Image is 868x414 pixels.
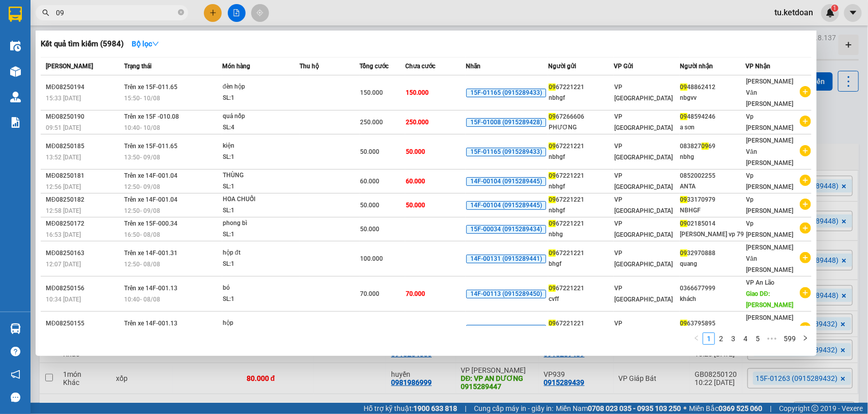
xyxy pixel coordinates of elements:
span: [PERSON_NAME] Văn [PERSON_NAME] [746,78,793,107]
span: 15H-06834 (0915289448) [43,57,81,72]
span: 14F-00113 (0915289450) [466,290,546,299]
span: 09 [680,220,687,227]
input: Tìm tên, số ĐT hoặc mã đơn [56,7,176,18]
span: 15F-01008 (0915289428) [466,118,546,127]
span: 100.000 [361,255,383,262]
div: 0366677999 [680,283,745,294]
span: plus-circle [800,145,811,156]
div: nbhg [680,152,745,162]
div: 48862412 [680,82,745,93]
span: Trên xe 14F-001.31 [124,250,177,257]
span: ••• [764,333,780,345]
span: 14F-00131 (0915289441) [466,255,546,264]
span: 250.000 [361,119,383,126]
span: Trên xe 14F-001.13 [124,285,177,292]
span: Vp [PERSON_NAME] [746,172,793,190]
div: nbhgf [549,181,613,192]
div: khách [680,294,745,305]
div: cvff [549,294,613,305]
span: Người gửi [548,63,576,70]
div: 67221221 [549,195,613,205]
span: 50.000 [406,325,425,333]
button: Bộ lọcdown [124,36,167,52]
span: 09 [549,196,556,203]
div: MĐ08250190 [46,112,121,122]
span: 12:50 - 09/08 [124,207,160,214]
div: MĐ08250172 [46,218,121,229]
span: 09 [680,250,687,257]
span: 09 [549,220,556,227]
span: Trên xe 14F-001.13 [124,320,177,327]
span: 10:40 - 08/08 [124,296,160,303]
li: 3 [727,333,739,345]
span: 19003239 [48,47,75,54]
span: 12:50 - 09/08 [124,183,160,190]
span: 16:53 [DATE] [46,231,81,238]
span: 09 [680,84,687,91]
span: 50.000 [361,226,380,233]
div: MĐ08250182 [46,195,121,205]
span: [PERSON_NAME] Văn [PERSON_NAME] [746,137,793,167]
span: 15F-01165 (0915289433) [466,89,546,98]
img: warehouse-icon [10,92,21,102]
span: 09 [680,196,687,203]
div: PHƯƠNG [549,122,613,133]
div: SL: 1 [223,181,299,192]
span: close-circle [178,8,184,18]
div: nbhgf [549,152,613,162]
span: Trên xe 15F-011.65 [124,84,177,91]
div: 63795895 [680,318,745,329]
span: VP [GEOGRAPHIC_DATA] [614,143,673,161]
div: HOA CHUỐI [223,194,299,205]
span: VP An Lão [746,279,774,286]
span: close-circle [178,9,184,15]
span: Số 939 Giải Phóng (Đối diện Ga Giáp Bát) [35,21,89,45]
li: 2 [715,333,727,345]
div: kiện [223,141,299,152]
span: 09 [702,143,709,150]
span: VP Gửi [614,63,633,70]
div: 67221221 [549,82,613,93]
span: 10:40 - 10/08 [124,124,160,131]
div: 0852002255 [680,171,745,181]
span: 150.000 [361,89,383,96]
span: VP [GEOGRAPHIC_DATA] [614,285,673,303]
img: warehouse-icon [10,66,21,77]
span: 09 [680,113,687,120]
span: Trên xe 14F-001.04 [124,172,177,179]
span: search [42,9,49,16]
span: 12:07 [DATE] [46,261,81,268]
span: 09 [549,84,556,91]
div: 32970888 [680,248,745,259]
span: plus-circle [800,252,811,263]
span: VP [GEOGRAPHIC_DATA] [614,172,673,190]
span: plus-circle [800,287,811,298]
span: plus-circle [800,199,811,210]
a: 4 [740,333,751,344]
div: hộp [223,318,299,329]
span: VP [GEOGRAPHIC_DATA] [614,84,673,102]
li: 4 [739,333,752,345]
strong: Bộ lọc [132,40,159,48]
div: bhgf [549,259,613,269]
a: 5 [752,333,763,344]
span: Món hàng [222,63,250,70]
span: Kết Đoàn [36,6,87,19]
div: 33170979 [680,195,745,205]
li: 1 [703,333,715,345]
span: Giao DĐ: [PERSON_NAME] [746,290,793,309]
div: a sơn [680,122,745,133]
div: 67221221 [549,283,613,294]
span: Người nhận [680,63,713,70]
a: 2 [715,333,727,344]
span: 15F-00034 (0915289434) [466,225,546,234]
span: Chưa cước [405,63,435,70]
span: [PERSON_NAME] Văn [PERSON_NAME] [746,314,793,344]
span: 12:58 [DATE] [46,207,81,214]
span: 50.000 [361,202,380,209]
h3: Kết quả tìm kiếm ( 5984 ) [41,39,124,49]
span: 09 [680,320,687,327]
span: Trên xe 14F-001.04 [124,196,177,203]
div: 67221221 [549,171,613,181]
span: VP Nhận [745,63,770,70]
